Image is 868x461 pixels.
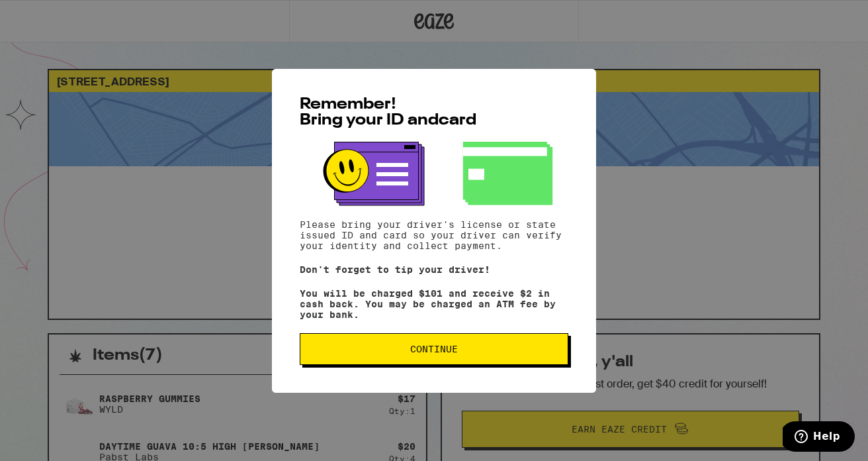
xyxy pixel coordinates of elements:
[300,219,568,251] p: Please bring your driver's license or state issued ID and card so your driver can verify your ide...
[300,333,568,365] button: Continue
[300,97,476,128] span: Remember! Bring your ID and card
[300,288,568,320] p: You will be charged $101 and receive $2 in cash back. You may be charged an ATM fee by your bank.
[783,421,855,454] iframe: Opens a widget where you can find more information
[410,344,458,354] span: Continue
[300,264,568,275] p: Don't forget to tip your driver!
